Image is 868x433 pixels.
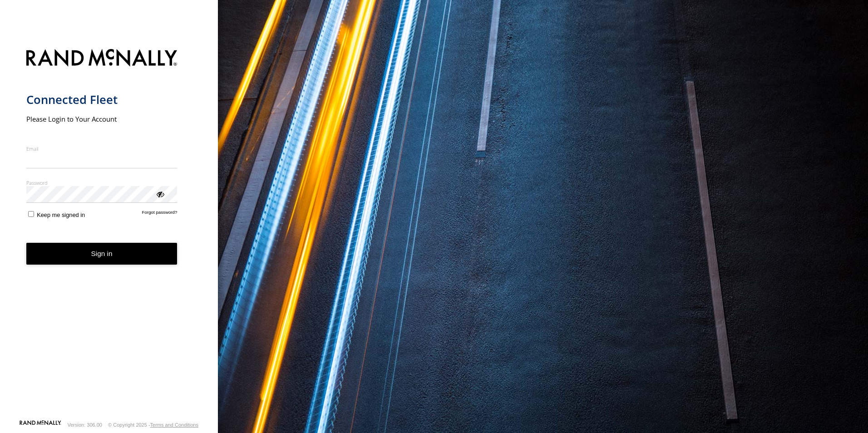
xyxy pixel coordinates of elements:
[68,422,102,428] div: Version: 306.00
[37,212,85,218] span: Keep me signed in
[142,210,178,218] a: Forgot password?
[155,189,164,198] div: ViewPassword
[150,422,198,428] a: Terms and Conditions
[26,145,178,152] label: Email
[26,44,192,419] form: main
[26,114,178,123] h2: Please Login to Your Account
[20,420,61,429] a: Visit our Website
[28,211,34,217] input: Keep me signed in
[108,422,198,428] div: © Copyright 2025 -
[26,243,178,265] button: Sign in
[26,92,178,107] h1: Connected Fleet
[26,179,178,186] label: Password
[26,47,178,70] img: Rand McNally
